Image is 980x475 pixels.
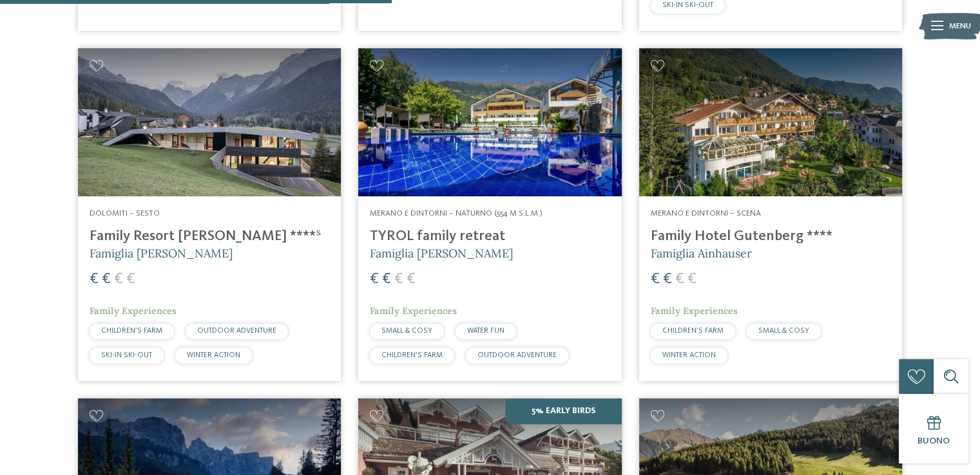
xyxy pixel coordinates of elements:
[651,246,752,261] span: Famiglia Ainhauser
[407,272,416,287] span: €
[662,351,716,359] span: WINTER ACTION
[114,272,123,287] span: €
[78,48,341,380] a: Cercate un hotel per famiglie? Qui troverete solo i migliori! Dolomiti – Sesto Family Resort [PER...
[639,48,902,380] a: Cercate un hotel per famiglie? Qui troverete solo i migliori! Merano e dintorni – Scena Family Ho...
[675,272,684,287] span: €
[197,327,276,335] span: OUTDOOR ADVENTURE
[381,327,432,335] span: SMALL & COSY
[90,228,329,245] h4: Family Resort [PERSON_NAME] ****ˢ
[639,48,902,196] img: Family Hotel Gutenberg ****
[381,351,443,359] span: CHILDREN’S FARM
[651,272,660,287] span: €
[101,351,152,359] span: SKI-IN SKI-OUT
[918,436,950,445] span: Buono
[370,228,610,245] h4: TYROL family retreat
[370,209,543,218] span: Merano e dintorni – Naturno (554 m s.l.m.)
[90,272,99,287] span: €
[187,351,240,359] span: WINTER ACTION
[382,272,391,287] span: €
[394,272,403,287] span: €
[651,305,738,317] span: Family Experiences
[899,394,968,463] a: Buono
[651,228,890,245] h4: Family Hotel Gutenberg ****
[477,351,557,359] span: OUTDOOR ADVENTURE
[758,327,809,335] span: SMALL & COSY
[662,1,713,9] span: SKI-IN SKI-OUT
[358,48,621,196] img: Familien Wellness Residence Tyrol ****
[101,327,162,335] span: CHILDREN’S FARM
[370,272,379,287] span: €
[126,272,135,287] span: €
[663,272,672,287] span: €
[370,305,457,317] span: Family Experiences
[90,246,233,261] span: Famiglia [PERSON_NAME]
[102,272,111,287] span: €
[651,209,761,218] span: Merano e dintorni – Scena
[358,48,621,380] a: Cercate un hotel per famiglie? Qui troverete solo i migliori! Merano e dintorni – Naturno (554 m ...
[90,305,177,317] span: Family Experiences
[687,272,697,287] span: €
[370,246,513,261] span: Famiglia [PERSON_NAME]
[467,327,504,335] span: WATER FUN
[662,327,724,335] span: CHILDREN’S FARM
[90,209,160,218] span: Dolomiti – Sesto
[78,48,341,196] img: Family Resort Rainer ****ˢ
